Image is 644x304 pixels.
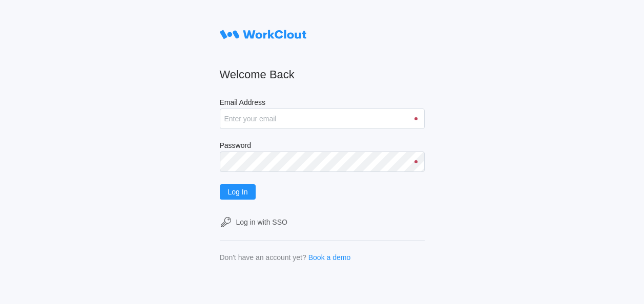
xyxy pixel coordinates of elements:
div: Don't have an account yet? [220,253,306,262]
button: Log In [220,184,256,200]
a: Book a demo [308,253,351,262]
div: Log in with SSO [236,218,287,226]
label: Email Address [220,98,425,108]
a: Log in with SSO [220,216,425,228]
h2: Welcome Back [220,68,425,82]
label: Password [220,141,425,151]
input: Enter your email [220,108,425,129]
span: Log In [228,188,248,196]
